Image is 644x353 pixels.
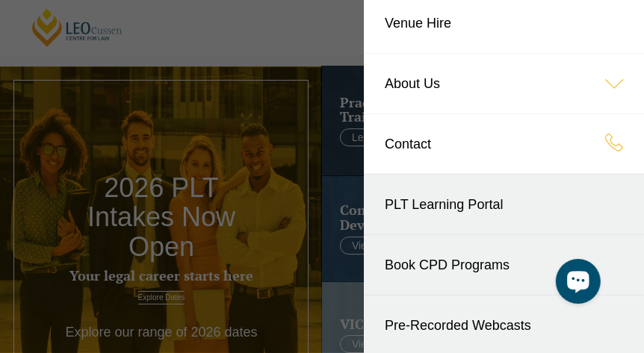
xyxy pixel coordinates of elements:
a: Book CPD Programs [364,235,644,295]
a: Contact [364,114,644,174]
a: PLT Learning Portal [364,175,644,234]
a: About Us [364,54,644,113]
iframe: LiveChat chat widget [544,253,607,316]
